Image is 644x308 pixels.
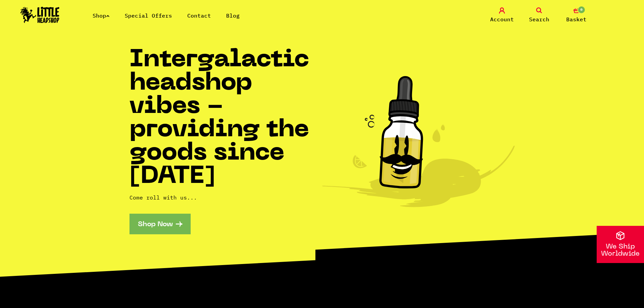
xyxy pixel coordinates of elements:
[490,15,514,23] span: Account
[20,7,59,23] img: Little Head Shop Logo
[566,15,587,23] span: Basket
[187,12,211,19] a: Contact
[226,12,240,19] a: Blog
[125,12,172,19] a: Special Offers
[597,243,644,258] p: We Ship Worldwide
[522,7,556,23] a: Search
[529,15,549,23] span: Search
[129,193,322,202] p: Come roll with us...
[577,6,586,14] span: 0
[93,12,110,19] a: Shop
[129,214,191,234] a: Shop Now
[559,7,593,23] a: 0 Basket
[129,49,322,189] h1: Intergalactic headshop vibes - providing the goods since [DATE]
